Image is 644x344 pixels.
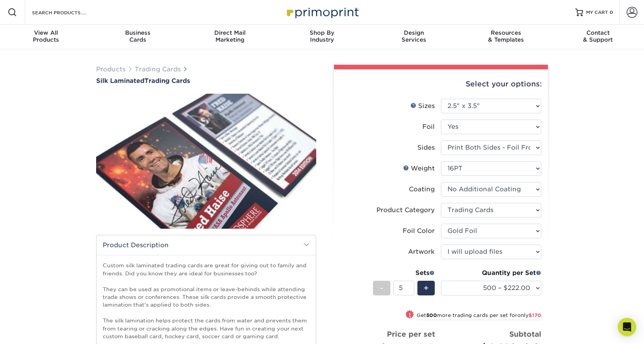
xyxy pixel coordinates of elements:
span: Contact [552,29,644,36]
a: BusinessCards [92,25,184,49]
div: & Templates [460,29,552,43]
div: Foil [422,122,435,132]
div: Services [368,29,460,43]
small: Get more trading cards per set for [417,312,541,320]
span: + [424,282,429,294]
span: Design [368,29,460,36]
div: Sizes [410,101,435,111]
input: SEARCH PRODUCTS..... [31,8,107,17]
span: - [380,282,383,294]
h2: Product Description [97,235,316,255]
a: Shop ByIndustry [276,25,368,49]
h1: Trading Cards [96,77,316,84]
p: Custom silk laminated trading cards are great for giving out to family and friends. Did you know ... [103,261,310,340]
a: Silk LaminatedTrading Cards [96,77,316,84]
a: Contact& Support [552,25,644,49]
div: Cards [92,29,184,43]
div: Weight [403,164,435,173]
div: Marketing [184,29,276,43]
div: Industry [276,29,368,43]
a: Resources& Templates [460,25,552,49]
span: Business [92,29,184,36]
div: Sets [373,268,435,278]
div: Artwork [408,247,435,256]
a: Products [96,66,125,73]
div: Quantity per Set [441,268,541,278]
div: Product Category [376,206,435,215]
span: only [517,312,541,318]
span: $170 [529,312,541,318]
strong: Subtotal [509,330,541,338]
a: Direct MailMarketing [184,25,276,49]
img: Silk Laminated 01 [96,85,316,237]
span: Resources [460,29,552,36]
div: Sides [417,143,435,152]
span: MY CART [586,9,608,16]
a: Trading Cards [135,66,181,73]
div: Coating [409,185,435,194]
span: ! [409,311,411,319]
div: Foil Color [403,226,435,236]
strong: Price per set [387,330,435,338]
strong: 500 [426,312,437,318]
div: & Support [552,29,644,43]
span: Direct Mail [184,29,276,36]
a: DesignServices [368,25,460,49]
span: Silk Laminated [96,77,144,84]
span: 0 [610,10,613,15]
span: Shop By [276,29,368,36]
img: Primoprint [283,4,361,20]
div: Open Intercom Messenger [618,318,636,336]
div: Select your options: [340,69,542,99]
